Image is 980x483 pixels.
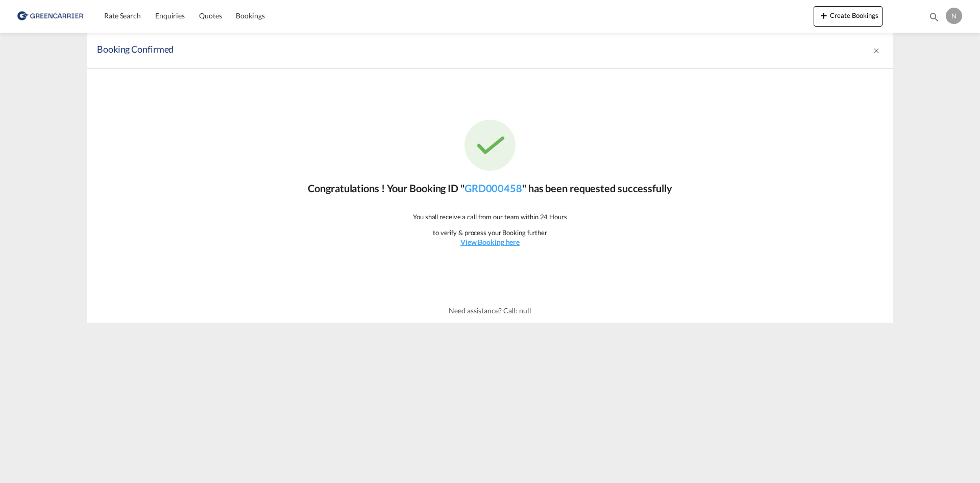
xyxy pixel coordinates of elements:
[872,47,880,55] md-icon: icon-close
[460,238,520,246] u: View Booking here
[464,182,522,194] a: GRD000458
[946,8,962,24] div: N
[15,5,84,28] img: b0b18ec08afe11efb1d4932555f5f09d.png
[818,9,830,21] md-icon: icon-plus 400-fg
[199,11,222,20] span: Quotes
[413,212,567,221] p: You shall receive a call from our team within 24 Hours
[928,11,940,27] div: icon-magnify
[433,228,547,237] p: to verify & process your Booking further
[308,181,672,195] p: Congratulations ! Your Booking ID " " has been requested successfully
[814,6,883,27] button: icon-plus 400-fgCreate Bookings
[104,11,141,20] span: Rate Search
[155,11,185,20] span: Enquiries
[449,306,531,316] p: Need assistance? Call: null
[97,43,726,58] div: Booking Confirmed
[236,11,264,20] span: Bookings
[928,11,940,22] md-icon: icon-magnify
